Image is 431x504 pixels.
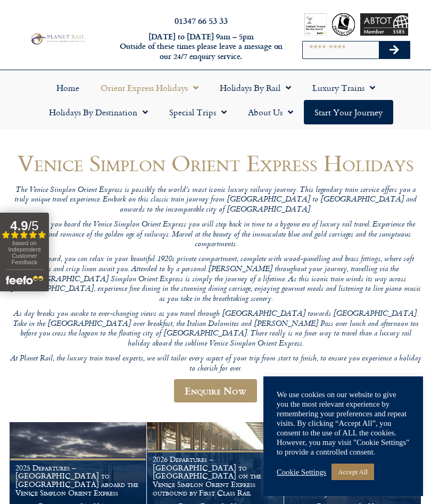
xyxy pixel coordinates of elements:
[174,379,257,402] a: Enquire Now
[118,32,285,62] h6: [DATE] to [DATE] 9am – 5pm Outside of these times please leave a message on our 24/7 enquiry serv...
[175,14,228,27] a: 01347 66 53 33
[90,75,209,100] a: Orient Express Holidays
[159,100,237,124] a: Special Trips
[290,455,415,497] h1: 2026 Departures – [GEOGRAPHIC_DATA] to [GEOGRAPHIC_DATA] on the Venice Simplon Orient Express – S...
[15,464,140,497] h1: 2025 Departures – [GEOGRAPHIC_DATA] to [GEOGRAPHIC_DATA] aboard the Venice Simplon Orient Express
[29,32,86,46] img: Planet Rail Train Holidays Logo
[331,464,374,480] a: Accept All
[304,100,393,124] a: Start your Journey
[10,255,421,304] p: Once on board, you can relax in your beautiful 1920s private compartment, complete with wood-pane...
[5,75,426,124] nav: Menu
[10,354,421,374] p: At Planet Rail, the luxury train travel experts, we will tailor every aspect of your trip from st...
[302,75,386,100] a: Luxury Trains
[277,390,410,457] div: We use cookies on our website to give you the most relevant experience by remembering your prefer...
[10,150,421,175] h1: Venice Simplon Orient Express Holidays
[209,75,302,100] a: Holidays by Rail
[10,309,421,349] p: As day breaks you awake to ever-changing views as you travel through [GEOGRAPHIC_DATA] towards [G...
[153,455,278,497] h1: 2026 Departures – [GEOGRAPHIC_DATA] to [GEOGRAPHIC_DATA] on the Venice Simplon Orient Express out...
[277,467,326,477] a: Cookie Settings
[38,100,159,124] a: Holidays by Destination
[46,75,90,100] a: Home
[379,41,410,58] button: Search
[10,220,421,250] p: As soon as you board the Venice Simplon Orient Express you will step back in time to a bygone era...
[10,186,421,215] p: The Venice Simplon Orient Express is possibly the world’s most iconic luxury railway journey. Thi...
[237,100,304,124] a: About Us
